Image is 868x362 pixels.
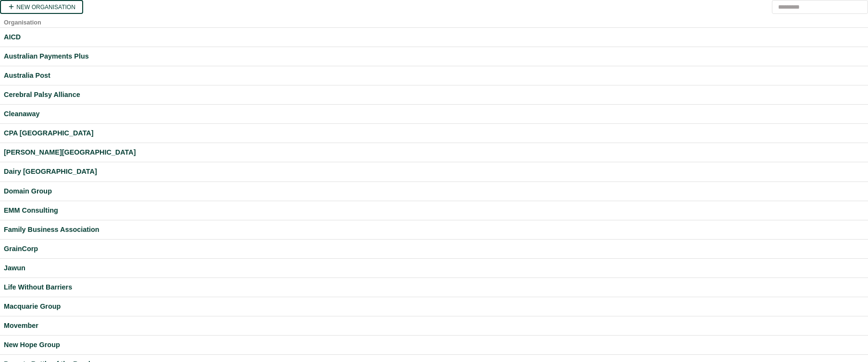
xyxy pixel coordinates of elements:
a: Australia Post [4,70,864,81]
a: Domain Group [4,186,864,197]
a: EMM Consulting [4,205,864,216]
a: [PERSON_NAME][GEOGRAPHIC_DATA] [4,147,864,158]
a: Life Without Barriers [4,282,864,293]
a: CPA [GEOGRAPHIC_DATA] [4,128,864,139]
a: Cleanaway [4,109,864,120]
a: Cerebral Palsy Alliance [4,89,864,100]
a: AICD [4,32,864,43]
a: Family Business Association [4,224,864,235]
a: Macquarie Group [4,301,864,312]
a: Movember [4,320,864,331]
a: Australian Payments Plus [4,51,864,62]
a: Jawun [4,263,864,274]
a: Dairy [GEOGRAPHIC_DATA] [4,166,864,177]
a: GrainCorp [4,243,864,254]
a: New Hope Group [4,339,864,350]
